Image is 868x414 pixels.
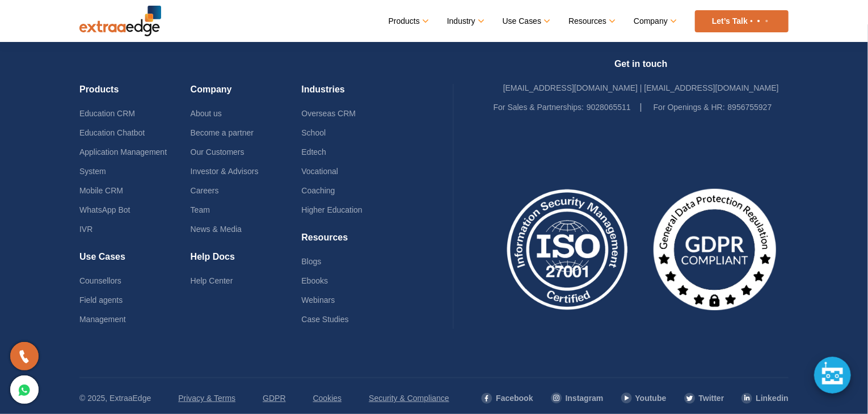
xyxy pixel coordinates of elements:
[191,128,254,137] a: Become a partner
[178,388,235,408] a: Privacy & Terms
[587,103,631,112] a: 9028065511
[301,315,348,324] a: Case Studies
[301,167,338,176] a: Vocational
[621,388,667,408] a: Youtube
[301,128,326,137] a: School
[79,276,121,285] a: Counsellors
[301,276,328,285] a: Ebooks
[301,186,335,195] a: Coaching
[301,295,335,305] a: Webinars
[79,84,191,104] h4: Products
[79,128,145,137] a: Education Chatbot
[79,109,135,118] a: Education CRM
[301,109,356,118] a: Overseas CRM
[191,167,259,176] a: Investor & Advisors
[79,186,123,195] a: Mobile CRM
[191,84,302,104] h4: Company
[301,147,326,157] a: Edtech
[79,295,123,305] a: Field agents
[301,84,412,104] h4: Industries
[654,98,725,117] label: For Openings & HR:
[301,205,362,214] a: Higher Education
[447,13,483,29] a: Industry
[814,357,851,394] div: Chat
[301,257,321,266] a: Blogs
[550,388,604,408] a: Instagram
[79,315,126,324] a: Management
[301,232,412,252] h4: Resources
[389,13,427,29] a: Products
[191,109,222,118] a: About us
[191,276,233,285] a: Help Center
[79,205,130,214] a: WhatsApp Bot
[481,388,533,408] a: Facebook
[494,58,789,78] h4: Get in touch
[79,388,151,408] p: © 2025, ExtraaEdge
[79,225,92,234] a: IVR
[313,388,342,408] a: Cookies
[79,147,167,176] a: Application Management System
[741,388,789,408] a: Linkedin
[191,205,210,214] a: Team
[728,103,772,112] a: 8956755927
[695,10,789,32] a: Let’s Talk
[191,225,242,234] a: News & Media
[191,251,302,271] h4: Help Docs
[634,13,675,29] a: Company
[191,186,219,195] a: Careers
[369,388,449,408] a: Security & Compliance
[494,98,584,117] label: For Sales & Partnerships:
[79,251,191,271] h4: Use Cases
[503,13,549,29] a: Use Cases
[191,147,245,157] a: Our Customers
[684,388,724,408] a: Twitter
[568,13,614,29] a: Resources
[263,388,285,408] a: GDPR
[503,83,779,92] a: [EMAIL_ADDRESS][DOMAIN_NAME] | [EMAIL_ADDRESS][DOMAIN_NAME]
